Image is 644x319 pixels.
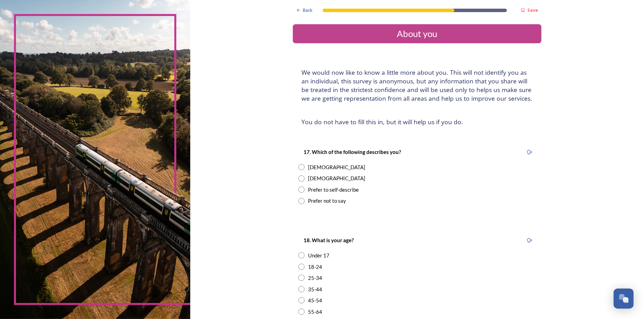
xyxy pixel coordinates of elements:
[303,7,313,13] span: Back
[301,68,533,103] h4: We would now like to know a little more about you. This will not identify you as an individual, t...
[308,174,365,182] div: [DEMOGRAPHIC_DATA]
[304,237,354,243] strong: 18. What is your age?
[308,186,359,194] div: Prefer to self-describe
[296,27,539,40] div: About you
[304,149,401,155] strong: 17. Which of the following describes you?
[301,118,533,126] h4: You do not have to fill this in, but it will help us if you do.
[308,163,365,171] div: [DEMOGRAPHIC_DATA]
[308,274,322,282] div: 25-34
[308,308,322,316] div: 55-64
[308,263,322,271] div: 18-24
[308,197,346,205] div: Prefer not to say
[614,289,634,309] button: Open Chat
[308,285,322,293] div: 35-44
[527,7,538,13] strong: Save
[308,252,329,259] div: Under 17
[308,297,322,304] div: 45-54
